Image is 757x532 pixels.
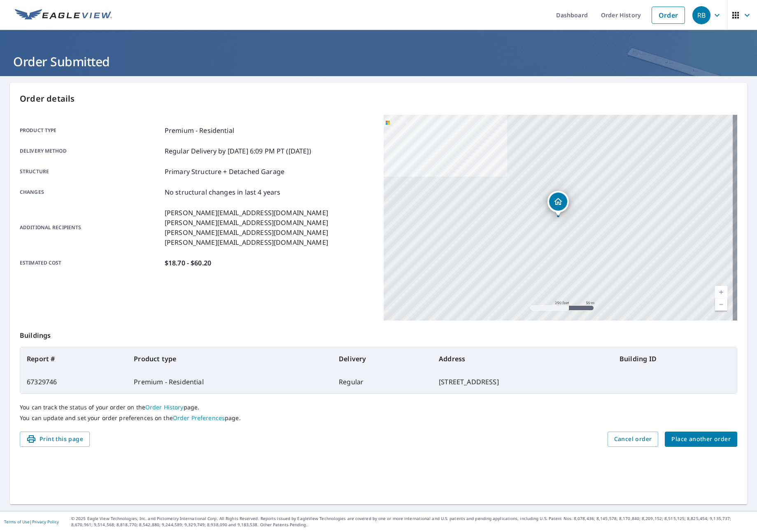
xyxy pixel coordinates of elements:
[332,347,432,370] th: Delivery
[332,370,432,393] td: Regular
[432,370,613,393] td: [STREET_ADDRESS]
[165,125,234,135] p: Premium - Residential
[71,516,753,528] p: © 2025 Eagle View Technologies, Inc. and Pictometry International Corp. All Rights Reserved. Repo...
[26,434,83,444] span: Print this page
[165,187,281,197] p: No structural changes in last 4 years
[173,414,225,422] a: Order Preferences
[20,146,161,156] p: Delivery method
[145,403,184,411] a: Order History
[165,218,328,228] p: [PERSON_NAME][EMAIL_ADDRESS][DOMAIN_NAME]
[165,237,328,247] p: [PERSON_NAME][EMAIL_ADDRESS][DOMAIN_NAME]
[20,321,737,347] p: Buildings
[165,146,311,156] p: Regular Delivery by [DATE] 6:09 PM PT ([DATE])
[652,7,685,24] a: Order
[671,434,731,444] span: Place another order
[432,347,613,370] th: Address
[692,6,710,24] div: RB
[165,208,328,218] p: [PERSON_NAME][EMAIL_ADDRESS][DOMAIN_NAME]
[613,347,737,370] th: Building ID
[20,93,737,105] p: Order details
[614,434,652,444] span: Cancel order
[127,347,332,370] th: Product type
[20,347,127,370] th: Report #
[20,370,127,393] td: 67329746
[608,432,659,447] button: Cancel order
[20,167,161,177] p: Structure
[20,187,161,197] p: Changes
[15,9,112,21] img: EV Logo
[715,286,727,298] a: Current Level 17, Zoom In
[20,258,161,268] p: Estimated cost
[665,432,737,447] button: Place another order
[547,191,569,216] div: Dropped pin, building 1, Residential property, 38803 NW 2nd Ave Woodland, WA 98674
[20,432,90,447] button: Print this page
[32,519,59,525] a: Privacy Policy
[4,519,59,524] p: |
[715,298,727,311] a: Current Level 17, Zoom Out
[10,53,747,70] h1: Order Submitted
[20,404,737,411] p: You can track the status of your order on the page.
[165,258,211,268] p: $18.70 - $60.20
[127,370,332,393] td: Premium - Residential
[20,414,737,422] p: You can update and set your order preferences on the page.
[165,228,328,237] p: [PERSON_NAME][EMAIL_ADDRESS][DOMAIN_NAME]
[165,167,284,177] p: Primary Structure + Detached Garage
[20,125,161,135] p: Product type
[4,519,30,525] a: Terms of Use
[20,208,161,247] p: Additional recipients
